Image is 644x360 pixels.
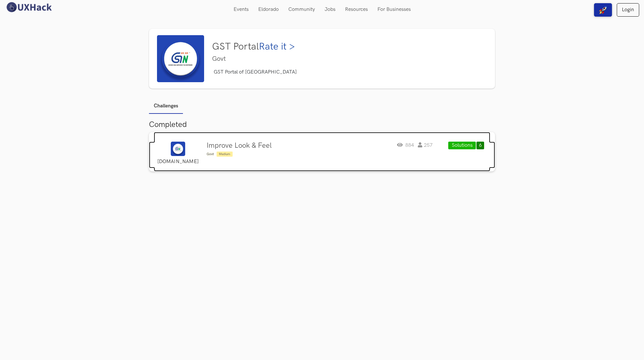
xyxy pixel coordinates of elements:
img: rocket [599,6,607,14]
span: 884 [397,142,414,148]
span: Govt [207,152,214,156]
button: Solutions [448,142,476,149]
a: For Businesses [373,3,416,16]
a: Login [617,3,639,17]
button: 6 [476,142,484,149]
img: GST Portal logo [171,142,185,156]
a: Eldorado [253,3,284,16]
a: Events [229,3,253,16]
h3: GST Portal [212,41,295,52]
a: Rate it > [259,41,295,52]
h3: Completed [149,120,495,129]
h4: Improve Look & Feel [207,142,272,150]
h4: Govt [212,55,295,63]
a: GST Portal logo[DOMAIN_NAME]Improve Look & FeelGovt Medium884 257Solutions6 [154,132,490,171]
a: Resources [340,3,373,16]
img: GST Portal logo [157,35,204,82]
span: 257 [418,142,433,148]
a: Challenges [149,99,183,114]
img: UXHack logo [5,2,53,13]
a: Community [284,3,320,16]
p: GST Portal of [GEOGRAPHIC_DATA] [214,68,297,76]
a: Jobs [320,3,340,16]
label: [DOMAIN_NAME] [154,159,202,165]
span: Medium [217,152,233,157]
